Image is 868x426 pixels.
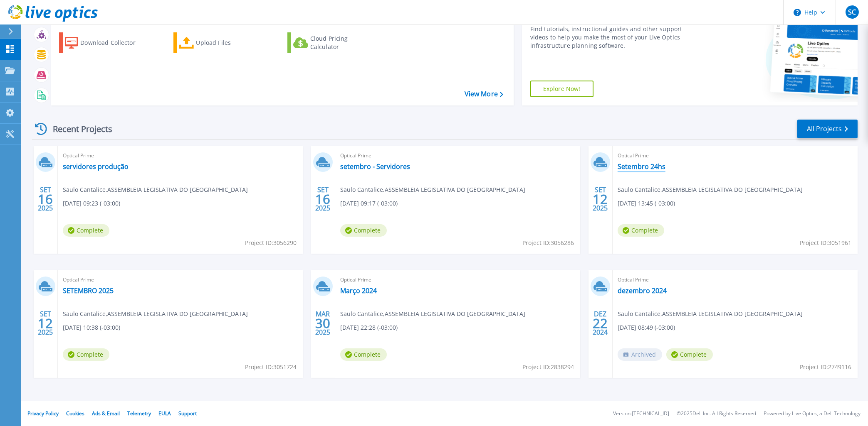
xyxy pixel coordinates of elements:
[38,196,53,203] span: 16
[340,224,387,237] span: Complete
[618,162,665,171] a: Setembro 24hs
[80,34,147,51] div: Download Collector
[63,162,129,171] a: servidores produção
[178,410,197,417] a: Support
[63,323,120,332] span: [DATE] 10:38 (-03:00)
[522,362,574,372] span: Project ID: 2838294
[340,151,575,160] span: Optical Prime
[340,162,410,171] a: setembro - Servidores
[800,362,851,372] span: Project ID: 2749116
[27,410,59,417] a: Privacy Policy
[315,308,331,338] div: MAR 2025
[592,308,608,338] div: DEZ 2024
[593,320,608,327] span: 22
[340,309,525,318] span: Saulo Cantalice , ASSEMBLEIA LEGISLATIVA DO [GEOGRAPHIC_DATA]
[618,185,803,194] span: Saulo Cantalice , ASSEMBLEIA LEGISLATIVA DO [GEOGRAPHIC_DATA]
[677,411,756,416] li: © 2025 Dell Inc. All Rights Reserved
[127,410,151,417] a: Telemetry
[618,348,662,361] span: Archived
[522,238,574,247] span: Project ID: 3056286
[593,196,608,203] span: 12
[63,224,109,237] span: Complete
[848,9,856,15] span: SC
[315,196,330,203] span: 16
[38,320,53,327] span: 12
[66,410,84,417] a: Cookies
[37,184,53,214] div: SET 2025
[666,348,713,361] span: Complete
[340,275,575,284] span: Optical Prime
[613,411,669,416] li: Version: [TECHNICAL_ID]
[800,238,851,247] span: Project ID: 3051961
[340,323,398,332] span: [DATE] 22:28 (-03:00)
[173,32,266,53] a: Upload Files
[287,32,380,53] a: Cloud Pricing Calculator
[618,309,803,318] span: Saulo Cantalice , ASSEMBLEIA LEGISLATIVA DO [GEOGRAPHIC_DATA]
[245,238,297,247] span: Project ID: 3056290
[63,348,109,361] span: Complete
[315,320,330,327] span: 30
[797,120,858,138] a: All Projects
[340,185,525,194] span: Saulo Cantalice , ASSEMBLEIA LEGISLATIVA DO [GEOGRAPHIC_DATA]
[37,308,53,338] div: SET 2025
[92,410,120,417] a: Ads & Email
[340,199,398,208] span: [DATE] 09:17 (-03:00)
[764,411,861,416] li: Powered by Live Optics, a Dell Technology
[158,410,171,417] a: EULA
[618,323,675,332] span: [DATE] 08:49 (-03:00)
[63,151,298,160] span: Optical Prime
[618,224,664,237] span: Complete
[63,309,248,318] span: Saulo Cantalice , ASSEMBLEIA LEGISLATIVA DO [GEOGRAPHIC_DATA]
[315,184,331,214] div: SET 2025
[63,199,120,208] span: [DATE] 09:23 (-03:00)
[465,90,503,98] a: View More
[618,275,853,284] span: Optical Prime
[530,81,594,97] a: Explore Now!
[63,185,248,194] span: Saulo Cantalice , ASSEMBLEIA LEGISLATIVA DO [GEOGRAPHIC_DATA]
[32,119,124,139] div: Recent Projects
[245,362,297,372] span: Project ID: 3051724
[340,286,377,295] a: Março 2024
[618,286,667,295] a: dezembro 2024
[592,184,608,214] div: SET 2025
[63,275,298,284] span: Optical Prime
[340,348,387,361] span: Complete
[618,151,853,160] span: Optical Prime
[63,286,114,295] a: SETEMBRO 2025
[196,34,262,51] div: Upload Files
[618,199,675,208] span: [DATE] 13:45 (-03:00)
[530,25,702,50] div: Find tutorials, instructional guides and other support videos to help you make the most of your L...
[59,32,152,53] a: Download Collector
[310,34,377,51] div: Cloud Pricing Calculator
